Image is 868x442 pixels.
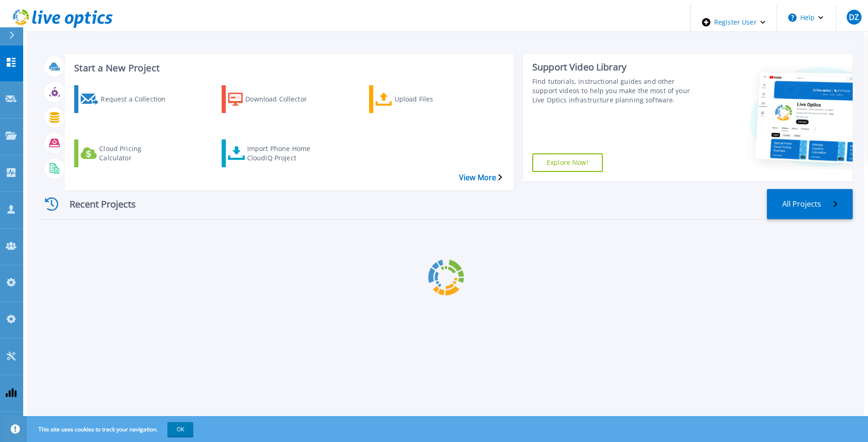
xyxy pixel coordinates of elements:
[532,77,700,105] div: Find tutorials, instructional guides and other support videos to help you make the most of your L...
[247,142,321,165] div: Import Phone Home CloudIQ Project
[532,153,603,172] a: Explore Now!
[245,88,319,111] div: Download Collector
[99,142,173,165] div: Cloud Pricing Calculator
[395,88,469,111] div: Upload Files
[74,63,502,73] h3: Start a New Project
[29,422,193,436] span: This site uses cookies to track your navigation.
[74,85,186,113] a: Request a Collection
[39,193,151,215] div: Recent Projects
[167,422,193,436] button: OK
[691,4,777,41] div: Register User
[777,4,835,32] button: Help
[101,88,175,111] div: Request a Collection
[74,139,186,167] a: Cloud Pricing Calculator
[369,85,481,113] a: Upload Files
[532,61,700,73] div: Support Video Library
[222,85,334,113] a: Download Collector
[459,173,502,182] a: View More
[767,189,853,219] a: All Projects
[849,13,859,21] span: DZ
